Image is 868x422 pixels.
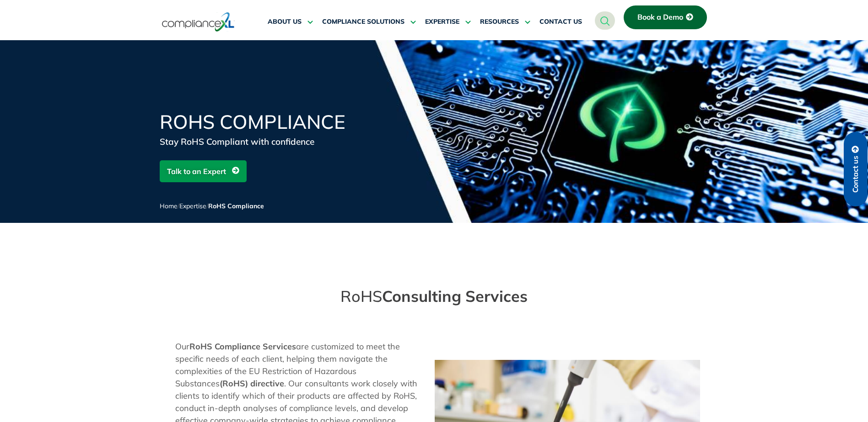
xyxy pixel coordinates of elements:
[539,11,582,33] a: CONTACT US
[637,13,683,21] span: Book a Demo
[322,11,416,33] a: COMPLIANCE SOLUTIONS
[167,163,226,180] span: Talk to an Expert
[160,202,178,210] a: Home
[425,11,471,33] a: EXPERTISE
[160,135,379,148] div: Stay RoHS Compliant with confidence
[268,11,313,33] a: ABOUT US
[539,18,582,26] span: CONTACT US
[480,18,519,26] span: RESOURCES
[208,202,264,210] span: RoHS Compliance
[382,286,528,306] span: Consulting Services
[189,341,296,352] strong: RoHS Compliance Services
[322,18,404,26] span: COMPLIANCE SOLUTIONS
[160,160,247,182] a: Talk to an Expert
[852,156,860,193] span: Contact us
[162,11,235,32] img: logo-one.svg
[160,287,709,306] div: RoHS
[844,132,868,206] a: Contact us
[179,202,206,210] a: Expertise
[624,5,707,29] a: Book a Demo
[595,11,615,30] a: navsearch-button
[160,202,264,210] span: / /
[220,378,284,389] strong: (RoHS) directive
[160,112,379,132] h1: RoHS Compliance
[268,18,302,26] span: ABOUT US
[425,18,459,26] span: EXPERTISE
[480,11,530,33] a: RESOURCES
